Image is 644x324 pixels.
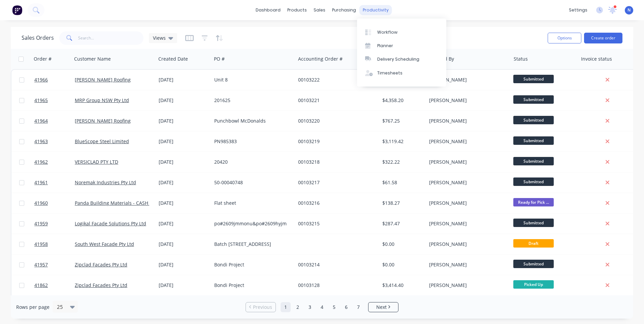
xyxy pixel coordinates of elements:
[75,282,127,288] a: Zipclad Facades Pty Ltd
[429,159,504,165] div: [PERSON_NAME]
[214,241,289,248] div: Batch [STREET_ADDRESS]
[429,179,504,186] div: [PERSON_NAME]
[382,282,422,289] div: $3,414.40
[429,200,504,206] div: [PERSON_NAME]
[159,97,209,104] div: [DATE]
[513,198,554,206] span: Ready for Pick ...
[34,193,75,213] a: 41960
[584,33,622,43] button: Create order
[305,302,315,312] a: Page 3
[34,214,75,234] a: 41959
[34,76,48,83] span: 41966
[353,302,363,312] a: Page 7
[513,136,554,145] span: Submitted
[214,220,289,227] div: po#2609jmmonu&po#2609hyjm
[382,200,422,206] div: $138.27
[513,95,554,104] span: Submitted
[74,56,111,62] div: Customer Name
[214,56,225,62] div: PO #
[252,5,284,15] a: dashboard
[429,138,504,145] div: [PERSON_NAME]
[34,152,75,172] a: 41962
[34,282,48,289] span: 41862
[34,56,52,62] div: Order #
[298,97,373,104] div: 00103221
[159,220,209,227] div: [DATE]
[298,159,373,165] div: 00103218
[34,275,75,295] a: 41862
[214,97,289,104] div: 201625
[566,5,591,15] div: settings
[359,5,392,15] div: productivity
[382,241,422,248] div: $0.00
[429,261,504,268] div: [PERSON_NAME]
[159,118,209,124] div: [DATE]
[281,302,291,312] a: Page 1 is your current page
[153,34,166,41] span: Views
[214,159,289,165] div: 20420
[246,304,276,311] a: Previous page
[377,70,402,76] div: Timesheets
[298,200,373,206] div: 00103216
[75,261,127,268] a: Zipclad Facades Pty Ltd
[429,76,504,83] div: [PERSON_NAME]
[159,76,209,83] div: [DATE]
[75,97,129,103] a: MRP Group NSW Pty Ltd
[298,261,373,268] div: 00103214
[243,302,401,312] ul: Pagination
[159,241,209,248] div: [DATE]
[357,25,446,39] a: Workflow
[75,159,118,165] a: VERSICLAD PTY LTD
[75,118,131,124] a: [PERSON_NAME] Roofing
[329,5,359,15] div: purchasing
[581,56,612,62] div: Invoice status
[75,220,146,227] a: Logikal Facade Solutions Pty Ltd
[34,255,75,275] a: 41957
[513,280,554,289] span: Picked Up
[514,56,528,62] div: Status
[298,118,373,124] div: 00103220
[368,304,398,311] a: Next page
[298,179,373,186] div: 00103217
[34,220,48,227] span: 41959
[34,97,48,104] span: 41965
[214,138,289,145] div: PN985383
[34,241,48,248] span: 41958
[513,116,554,124] span: Submitted
[382,97,422,104] div: $4,358.20
[75,138,129,144] a: BlueScope Steel Limited
[329,302,339,312] a: Page 5
[513,75,554,83] span: Submitted
[214,118,289,124] div: Punchbowl McDonalds
[429,220,504,227] div: [PERSON_NAME]
[214,261,289,268] div: Bondi Project
[513,260,554,268] span: Submitted
[284,5,310,15] div: products
[34,111,75,131] a: 41964
[214,200,289,206] div: Flat sheet
[513,157,554,165] span: Submitted
[298,138,373,145] div: 00103219
[22,35,54,41] h1: Sales Orders
[159,159,209,165] div: [DATE]
[513,219,554,227] span: Submitted
[382,179,422,186] div: $61.58
[298,76,373,83] div: 00103222
[382,159,422,165] div: $322.22
[34,131,75,152] a: 41963
[34,179,48,186] span: 41961
[159,261,209,268] div: [DATE]
[34,200,48,206] span: 41960
[298,220,373,227] div: 00103215
[382,220,422,227] div: $287.47
[513,177,554,186] span: Submitted
[357,39,446,53] a: Planner
[377,43,393,49] div: Planner
[429,97,504,104] div: [PERSON_NAME]
[382,261,422,268] div: $0.00
[377,29,397,35] div: Workflow
[75,241,134,247] a: South West Facade Pty Ltd
[34,159,48,165] span: 41962
[627,7,631,13] span: N
[377,56,419,62] div: Delivery Scheduling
